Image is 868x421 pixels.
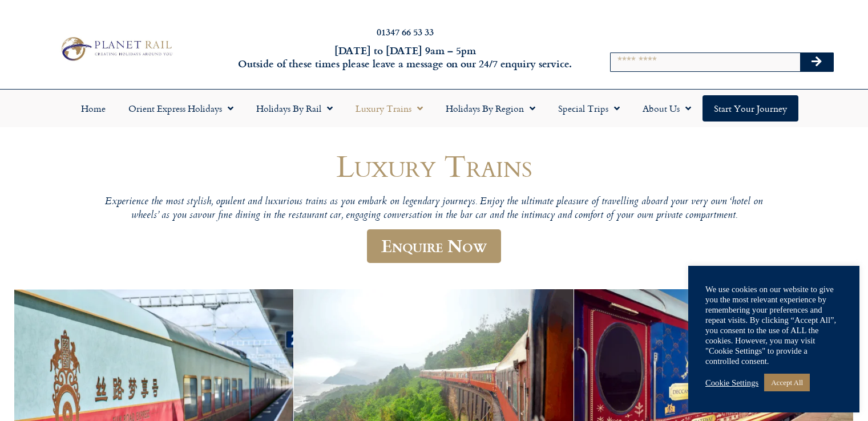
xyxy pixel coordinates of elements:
[117,95,245,122] a: Orient Express Holidays
[56,34,175,63] img: Planet Rail Train Holidays Logo
[764,374,810,391] a: Accept All
[70,95,117,122] a: Home
[92,196,777,222] p: Experience the most stylish, opulent and luxurious trains as you embark on legendary journeys. En...
[800,53,833,71] button: Search
[434,95,547,122] a: Holidays by Region
[705,378,758,388] a: Cookie Settings
[705,284,842,366] div: We use cookies on our website to give you the most relevant experience by remembering your prefer...
[631,95,703,122] a: About Us
[367,229,501,263] a: Enquire Now
[703,95,798,122] a: Start your Journey
[547,95,631,122] a: Special Trips
[377,25,434,38] a: 01347 66 53 33
[235,44,576,71] h6: [DATE] to [DATE] 9am – 5pm Outside of these times please leave a message on our 24/7 enquiry serv...
[245,95,344,122] a: Holidays by Rail
[344,95,434,122] a: Luxury Trains
[92,149,777,183] h1: Luxury Trains
[6,95,862,122] nav: Menu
